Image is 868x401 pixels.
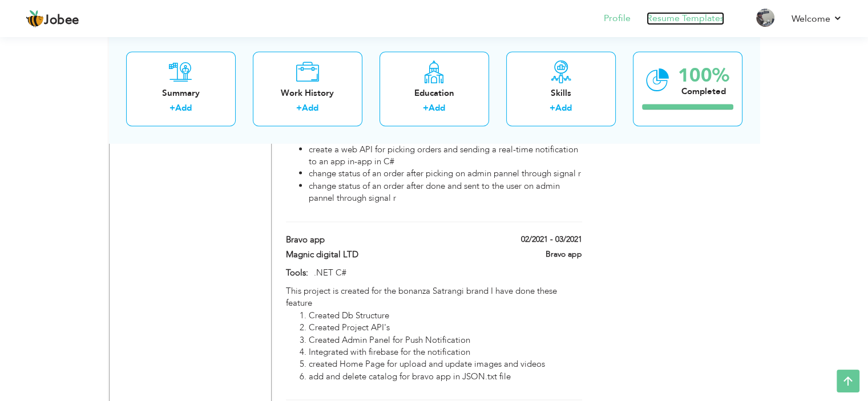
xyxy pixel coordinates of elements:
[423,102,429,114] label: +
[555,102,572,114] a: Add
[792,12,842,26] a: Welcome
[550,102,555,114] label: +
[26,10,44,28] img: jobee.io
[309,334,582,346] li: Created Admin Panel for Push Notification
[296,102,302,114] label: +
[262,87,353,99] div: Work History
[678,66,729,85] div: 100%
[135,87,227,99] div: Summary
[389,87,480,99] div: Education
[678,85,729,97] div: Completed
[756,9,774,27] img: Profile Img
[302,102,318,114] a: Add
[309,167,582,179] li: change status of an order after picking on admin pannel through signal r
[286,248,478,260] label: Magnic digital LTD
[286,266,308,278] label: Tools:
[604,12,631,25] a: Profile
[175,102,192,114] a: Add
[521,233,582,245] label: 02/2021 - 03/2021
[308,266,582,278] p: .NET C#
[26,10,79,28] a: Jobee
[286,233,478,245] label: Bravo app
[286,285,582,382] div: This project is created for the bonanza Satrangi brand I have done these feature
[309,358,582,370] li: created Home Page for upload and update images and videos
[169,102,175,114] label: +
[546,248,582,260] label: Bravo app
[309,143,582,168] li: create a web API for picking orders and sending a real-time notification to an app in-app in C#
[429,102,445,114] a: Add
[309,309,582,321] li: Created Db Structure
[647,12,724,25] a: Resume Templates
[515,87,607,99] div: Skills
[309,321,582,333] li: Created Project API's
[309,180,582,204] li: change status of an order after done and sent to the user on admin pannel through signal r
[44,14,79,27] span: Jobee
[309,346,582,358] li: Integrated with firebase for the notification
[309,370,582,382] li: add and delete catalog for bravo app in JSON.txt file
